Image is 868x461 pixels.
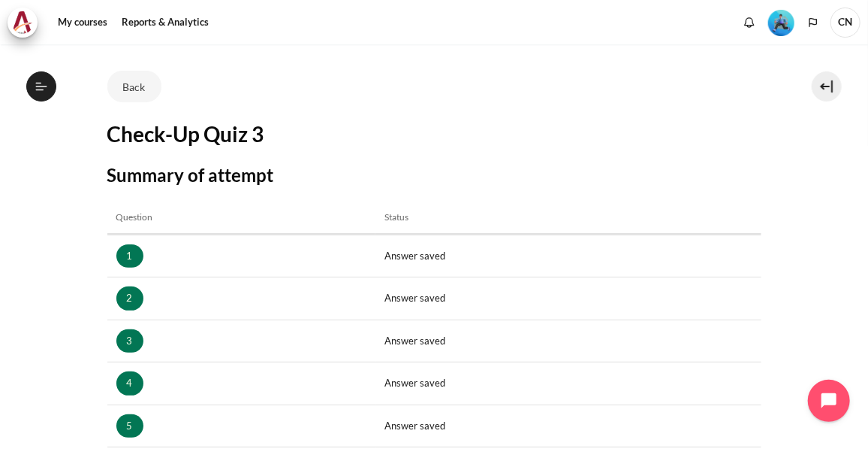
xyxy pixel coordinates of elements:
td: Answer saved [375,362,761,405]
button: Languages [802,11,824,34]
a: 2 [116,287,143,311]
a: Architeck Architeck [8,8,45,38]
a: Reports & Analytics [116,8,214,38]
h2: Check-Up Quiz 3 [107,120,761,147]
a: Back [107,71,161,102]
th: Question [107,202,375,234]
th: Status [375,202,761,234]
h3: Summary of attempt [107,163,761,187]
div: Level #3 [768,8,794,36]
a: 4 [116,372,143,396]
a: Level #3 [762,8,800,36]
img: Architeck [12,11,33,34]
a: User menu [830,8,860,38]
img: Level #3 [768,10,794,36]
a: My courses [53,8,113,38]
a: 5 [116,414,143,438]
td: Answer saved [375,278,761,320]
td: Answer saved [375,405,761,447]
a: 3 [116,329,143,353]
td: Answer saved [375,235,761,278]
a: 1 [116,244,143,268]
span: CN [830,8,860,38]
div: Show notification window with no new notifications [738,11,761,34]
td: Answer saved [375,320,761,362]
